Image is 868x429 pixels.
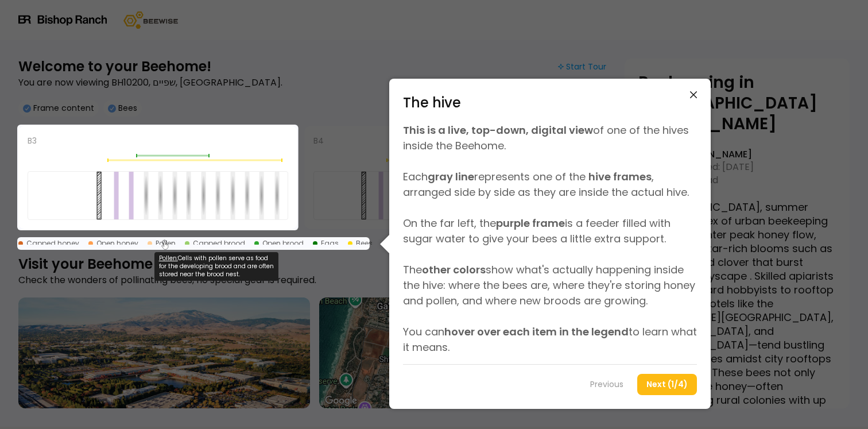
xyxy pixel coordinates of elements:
strong: This is a live, top-down, digital view [403,123,593,137]
strong: gray line [428,169,474,184]
strong: purple frame [496,216,565,230]
div: Cells with pollen serve as food for the developing brood and are often stored near the brood nest. [159,254,274,279]
strong: hover over each item in the legend [444,324,629,339]
div: The hive [403,92,697,113]
strong: other colors [422,262,486,277]
u: Pollen: [159,254,178,262]
button: Next (1/4) [637,374,697,395]
strong: hive frames [588,169,652,184]
button: Previous [581,374,633,395]
div: of one of the hives inside the Beehome. Each represents one of the , arranged side by side as the... [403,122,697,355]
